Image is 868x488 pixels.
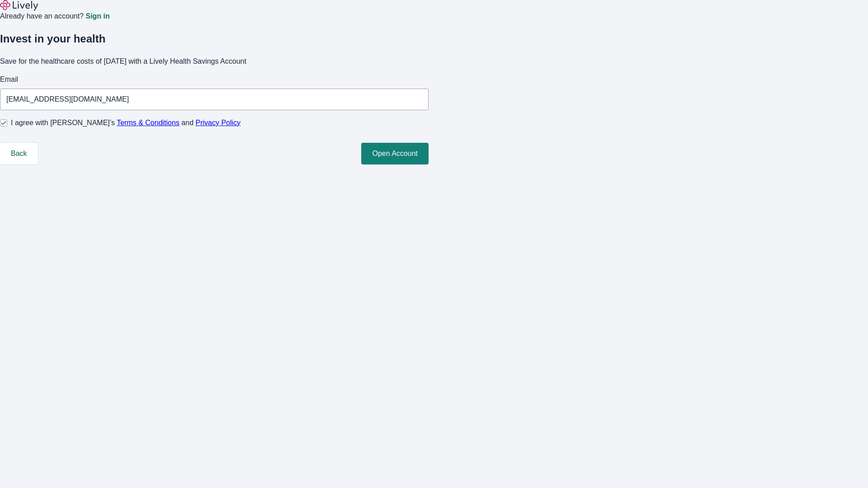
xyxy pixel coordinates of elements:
a: Terms & Conditions [117,119,179,127]
a: Privacy Policy [196,119,241,127]
a: Sign in [85,13,109,20]
button: Open Account [361,143,429,164]
span: I agree with [PERSON_NAME]’s and [11,117,241,128]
